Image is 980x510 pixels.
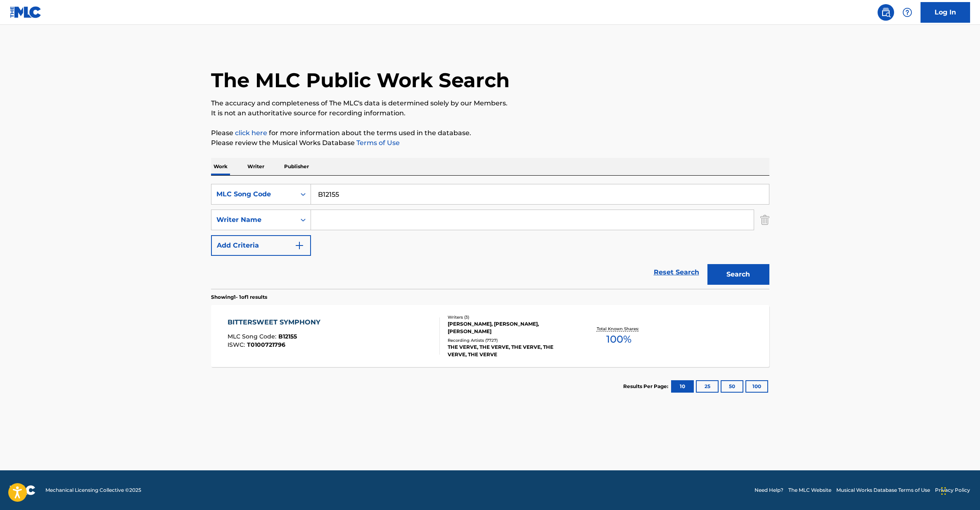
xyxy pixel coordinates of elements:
div: [PERSON_NAME], [PERSON_NAME], [PERSON_NAME] [448,320,572,335]
button: 10 [671,380,694,393]
h1: The MLC Public Work Search [211,68,510,93]
a: Need Help? [755,486,783,494]
span: ISWC : [228,341,247,348]
p: Total Known Shares: [597,326,641,332]
a: Musical Works Database Terms of Use [836,486,930,494]
p: The accuracy and completeness of The MLC's data is determined solely by our Members. [211,98,769,108]
a: The MLC Website [788,486,831,494]
div: Writers ( 3 ) [448,314,572,320]
form: Search Form [211,184,769,289]
p: Publisher [282,158,311,175]
img: logo [10,485,36,495]
img: Delete Criterion [760,210,769,230]
p: Please review the Musical Works Database [211,138,769,148]
a: Terms of Use [355,139,400,147]
a: Reset Search [650,263,703,281]
img: search [881,7,891,17]
a: BITTERSWEET SYMPHONYMLC Song Code:B12155ISWC:T0100721796Writers (3)[PERSON_NAME], [PERSON_NAME], ... [211,305,769,367]
div: Recording Artists ( 7727 ) [448,337,572,343]
button: Search [707,264,769,285]
button: 25 [696,380,719,393]
p: It is not an authoritative source for recording information. [211,108,769,118]
button: 100 [745,380,768,393]
p: Showing 1 - 1 of 1 results [211,293,267,301]
div: Writer Name [216,215,291,225]
p: Please for more information about the terms used in the database. [211,128,769,138]
p: Work [211,158,230,175]
div: Drag [941,479,946,503]
span: 100 % [606,332,631,347]
div: Help [899,4,916,21]
span: MLC Song Code : [228,333,278,340]
img: 9d2ae6d4665cec9f34b9.svg [294,241,304,250]
a: Privacy Policy [935,486,970,494]
p: Results Per Page: [623,383,670,390]
button: 50 [721,380,743,393]
img: help [902,7,912,17]
button: Add Criteria [211,235,311,256]
div: BITTERSWEET SYMPHONY [228,317,325,327]
span: B12155 [278,333,297,340]
a: click here [235,129,267,137]
div: THE VERVE, THE VERVE, THE VERVE, THE VERVE, THE VERVE [448,343,572,358]
p: Writer [245,158,267,175]
iframe: Chat Widget [939,470,980,510]
img: MLC Logo [10,6,42,18]
span: Mechanical Licensing Collective © 2025 [45,486,141,494]
span: T0100721796 [247,341,285,348]
a: Log In [921,2,970,23]
div: MLC Song Code [216,189,291,199]
a: Public Search [878,4,894,21]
